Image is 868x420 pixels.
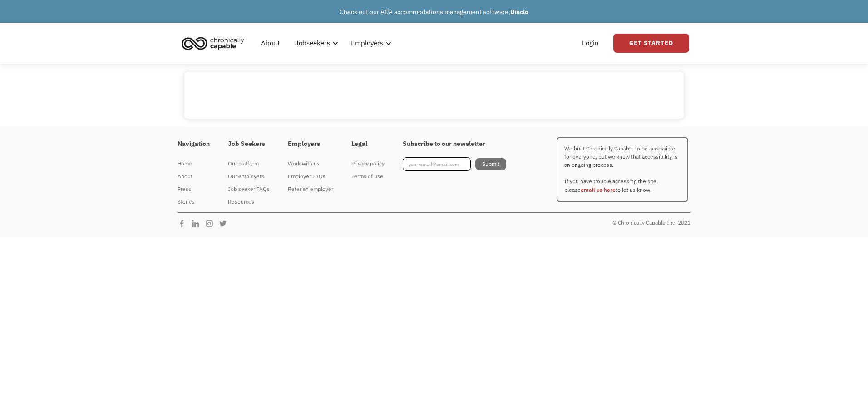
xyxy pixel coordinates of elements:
div: Employer FAQs [288,171,333,182]
a: Job seeker FAQs [228,183,270,195]
h4: Job Seekers [228,140,270,148]
div: Jobseekers [290,29,341,58]
a: Press [178,183,210,195]
h4: Subscribe to our newsletter [403,140,506,148]
a: Get Started [613,34,689,53]
img: Chronically Capable Twitter Page [218,219,232,228]
a: Login [577,29,604,58]
h4: Legal [351,140,385,148]
div: Employers [345,29,394,58]
a: Check out our ADA accommodations management software,Disclo [340,8,528,16]
div: Refer an employer [288,184,333,195]
div: Our platform [228,158,270,169]
form: Footer Newsletter [403,157,506,171]
a: Resources [228,195,270,208]
div: Home [178,158,210,169]
div: Stories [178,196,210,207]
a: Refer an employer [288,183,333,195]
div: Our employers [228,171,270,182]
div: Privacy policy [351,158,385,169]
div: Jobseekers [295,38,330,49]
a: home [179,33,251,53]
img: Chronically Capable logo [179,33,247,53]
a: About [256,29,285,58]
img: Chronically Capable Instagram Page [205,219,218,228]
a: Employer FAQs [288,170,333,183]
a: Home [178,157,210,170]
h4: Navigation [178,140,210,148]
div: Terms of use [351,171,385,182]
a: About [178,170,210,183]
input: Submit [475,158,506,170]
div: Press [178,184,210,195]
div: Resources [228,196,270,207]
strong: Disclo [510,8,528,16]
div: Employers [351,38,383,49]
a: Privacy policy [351,157,385,170]
div: Job seeker FAQs [228,184,270,195]
p: We built Chronically Capable to be accessible for everyone, but we know that accessibility is an ... [557,137,688,202]
a: Stories [178,195,210,208]
input: your-email@email.com [403,157,471,171]
div: © Chronically Capable Inc. 2021 [612,217,690,228]
div: Work with us [288,158,333,169]
a: email us here [581,186,616,193]
a: Our employers [228,170,270,183]
div: About [178,171,210,182]
img: Chronically Capable Facebook Page [178,219,191,228]
img: Chronically Capable Linkedin Page [191,219,205,228]
a: Terms of use [351,170,385,183]
h4: Employers [288,140,333,148]
a: Our platform [228,157,270,170]
a: Work with us [288,157,333,170]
